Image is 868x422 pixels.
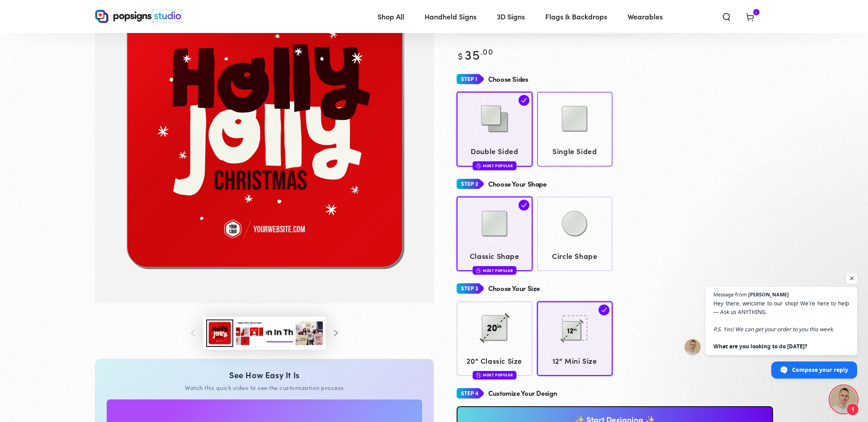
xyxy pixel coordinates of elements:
[472,161,516,170] div: Most Popular
[846,403,859,416] span: 1
[537,197,613,271] a: Circle Shape Circle Shape
[266,319,293,347] button: Load image 4 in gallery view
[206,319,233,347] button: Load image 1 in gallery view
[457,176,484,192] img: Step 2
[106,370,423,380] div: See How Easy It Is
[497,10,525,23] span: 3D Signs
[792,362,848,378] span: Compose your reply
[296,319,323,347] button: Load image 5 in gallery view
[461,354,528,367] span: 20" Classic Size
[488,285,540,292] h4: Choose Your Size
[541,145,609,158] span: Single Sided
[325,324,345,343] button: Slide right
[552,96,597,141] img: Single Sided
[457,385,484,402] img: Step 4
[713,299,849,351] span: Hey there, welcome to our shop! We're here to help — Ask us ANYTHING.
[457,197,533,271] a: Classic Shape Classic Shape Most Popular
[472,201,517,246] img: Classic Shape
[488,75,528,83] h4: Choose Sides
[457,301,533,376] a: 20 20" Classic Size Most Popular
[472,96,517,141] img: Double Sided
[621,5,670,28] a: Wearables
[519,95,529,106] img: check.svg
[830,386,857,413] div: Open chat
[541,354,609,367] span: 12" Mini Size
[95,9,183,23] img: Popsigns Studio
[236,319,263,347] button: Load image 3 in gallery view
[472,266,516,275] div: Most Popular
[418,5,483,28] a: Handheld Signs
[552,305,597,351] img: 12
[457,71,484,88] img: Step 1
[519,200,529,211] img: check.svg
[472,371,516,380] div: Most Popular
[755,9,757,15] span: 1
[461,145,528,158] span: Double Sided
[627,10,663,23] span: Wearables
[457,92,533,166] a: Double Sided Double Sided Most Popular
[476,372,481,378] img: fire.svg
[476,267,481,274] img: fire.svg
[481,46,493,57] sup: .00
[457,280,484,297] img: Step 3
[545,10,607,23] span: Flags & Backdrops
[490,5,532,28] a: 3D Signs
[541,249,609,263] span: Circle Shape
[552,201,597,246] img: Circle Shape
[715,6,738,26] summary: Search our site
[425,10,476,23] span: Handheld Signs
[713,292,747,297] span: Message from
[599,305,609,315] img: check.svg
[537,301,613,376] a: 12 12" Mini Size
[457,45,493,63] bdi: 35
[377,10,404,23] span: Shop All
[748,292,789,297] span: [PERSON_NAME]
[488,180,547,188] h4: Choose Your Shape
[476,163,481,169] img: fire.svg
[106,384,423,392] div: Watch this quick video to see the customization process
[472,305,517,351] img: 20
[371,5,411,28] a: Shop All
[184,324,203,343] button: Slide left
[538,5,614,28] a: Flags & Backdrops
[461,249,528,263] span: Classic Shape
[458,49,463,62] span: $
[537,92,613,166] a: Single Sided Single Sided
[488,389,557,397] h4: Customize Your Design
